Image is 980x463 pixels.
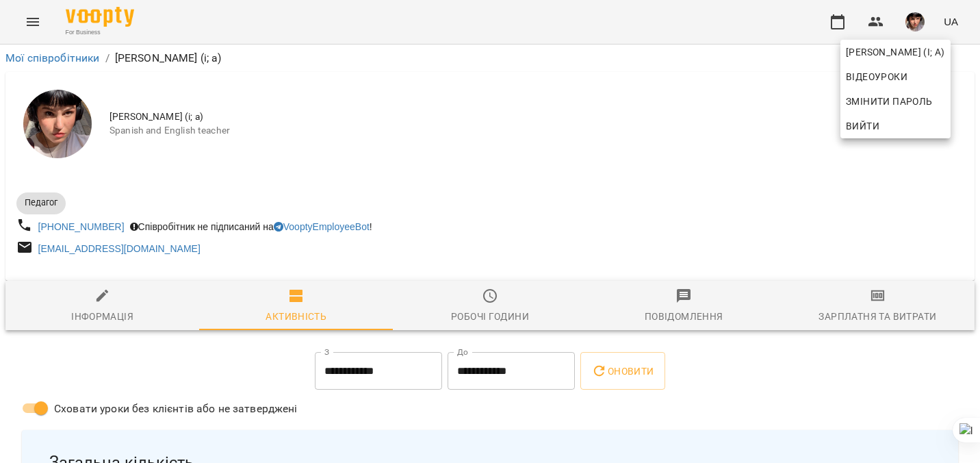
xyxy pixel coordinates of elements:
span: [PERSON_NAME] (і; а) [846,44,945,60]
span: Відеоуроки [846,68,907,85]
a: Відеоуроки [840,64,913,89]
button: Вийти [840,114,951,138]
a: [PERSON_NAME] (і; а) [840,40,951,64]
a: Змінити пароль [840,89,951,114]
span: Змінити пароль [846,93,945,110]
span: Вийти [846,118,879,134]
